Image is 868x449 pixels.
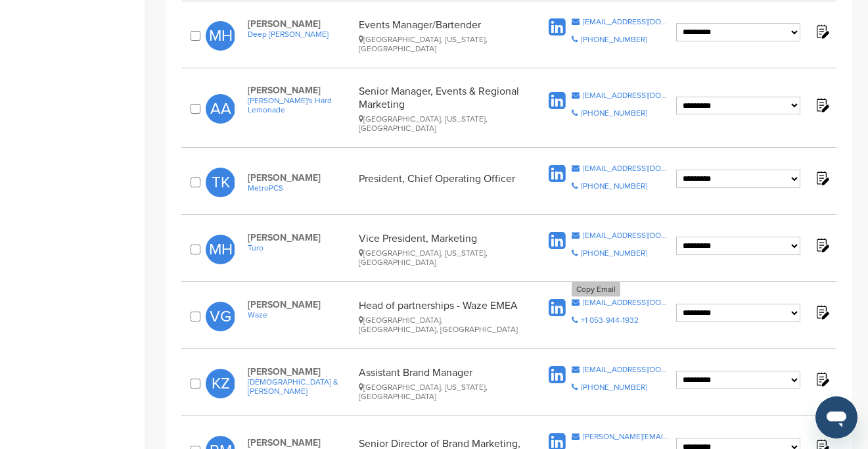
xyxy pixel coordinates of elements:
[248,96,352,114] a: [PERSON_NAME]'s Hard Lemonade
[583,231,670,239] div: [EMAIL_ADDRESS][DOMAIN_NAME]
[206,302,235,331] span: VG
[359,35,522,53] div: [GEOGRAPHIC_DATA], [US_STATE], [GEOGRAPHIC_DATA]
[359,18,522,53] div: Events Manager/Bartender
[359,316,522,334] div: [GEOGRAPHIC_DATA], [GEOGRAPHIC_DATA], [GEOGRAPHIC_DATA]
[206,235,235,264] span: MH
[583,164,670,172] div: [EMAIL_ADDRESS][DOMAIN_NAME]
[359,383,522,401] div: [GEOGRAPHIC_DATA], [US_STATE], [GEOGRAPHIC_DATA]
[813,237,830,253] img: Notes
[581,383,647,391] div: [PHONE_NUMBER]
[581,109,647,117] div: [PHONE_NUMBER]
[359,366,522,401] div: Assistant Brand Manager
[248,310,352,319] a: Waze
[813,304,830,320] img: Notes
[359,248,522,267] div: [GEOGRAPHIC_DATA], [US_STATE], [GEOGRAPHIC_DATA]
[813,170,830,186] img: Notes
[248,183,352,193] a: MetroPCS
[815,396,857,438] iframe: Button to launch messaging window
[248,299,352,310] span: [PERSON_NAME]
[359,114,522,133] div: [GEOGRAPHIC_DATA], [US_STATE], [GEOGRAPHIC_DATA]
[206,21,235,51] span: MH
[359,232,522,267] div: Vice President, Marketing
[583,91,670,99] div: [EMAIL_ADDRESS][DOMAIN_NAME]
[359,172,522,193] div: President, Chief Operating Officer
[581,35,647,43] div: [PHONE_NUMBER]
[206,369,235,398] span: KZ
[248,30,352,39] a: Deep [PERSON_NAME]
[572,282,620,296] div: Copy Email
[581,182,647,190] div: [PHONE_NUMBER]
[206,94,235,124] span: AA
[248,366,352,377] span: [PERSON_NAME]
[248,243,352,252] a: Turo
[583,18,670,26] div: [EMAIL_ADDRESS][DOMAIN_NAME]
[583,298,670,306] div: [EMAIL_ADDRESS][DOMAIN_NAME]
[813,97,830,113] img: Notes
[248,377,352,396] a: [DEMOGRAPHIC_DATA] & [PERSON_NAME]
[206,168,235,197] span: TK
[359,299,522,334] div: Head of partnerships - Waze EMEA
[813,23,830,39] img: Notes
[248,85,352,96] span: [PERSON_NAME]
[248,232,352,243] span: [PERSON_NAME]
[583,366,670,373] div: [EMAIL_ADDRESS][DOMAIN_NAME]
[583,433,670,440] div: [PERSON_NAME][EMAIL_ADDRESS][PERSON_NAME][DOMAIN_NAME]
[581,249,647,257] div: [PHONE_NUMBER]
[248,437,352,448] span: [PERSON_NAME]
[581,316,639,324] div: +1 053-944-1932
[248,18,352,30] span: [PERSON_NAME]
[359,85,522,133] div: Senior Manager, Events & Regional Marketing
[813,371,830,387] img: Notes
[248,172,352,183] span: [PERSON_NAME]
